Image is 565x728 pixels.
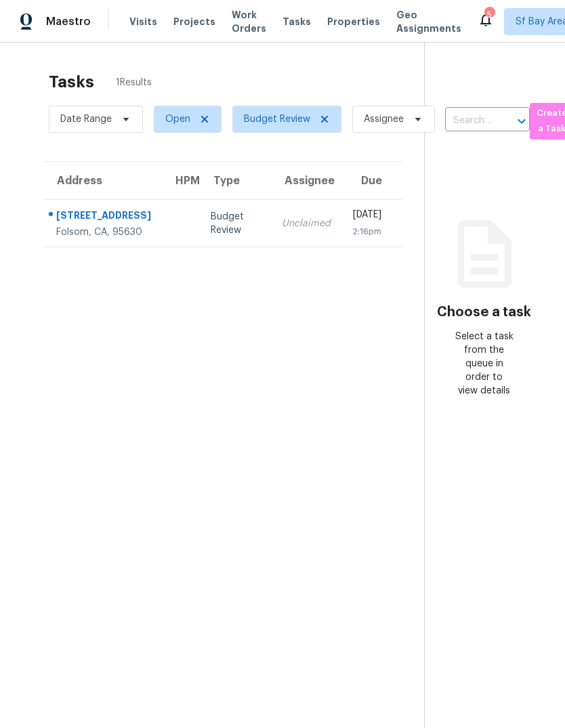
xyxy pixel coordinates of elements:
span: 1 Results [116,76,152,89]
span: Assignee [364,112,404,126]
span: Geo Assignments [396,8,461,35]
div: [STREET_ADDRESS] [56,209,151,226]
div: 2:16pm [352,225,381,238]
div: Folsom, CA, 95630 [56,226,151,239]
span: Tasks [282,17,311,26]
th: Type [200,162,271,200]
button: Open [512,112,531,131]
div: Select a task from the queue in order to view details [455,330,514,398]
div: Unclaimed [282,217,331,230]
th: Due [341,162,402,200]
span: Work Orders [232,8,266,35]
span: Budget Review [244,112,310,126]
div: [DATE] [352,208,381,225]
input: Search by address [445,110,492,131]
th: HPM [162,162,200,200]
th: Assignee [271,162,341,200]
span: Projects [173,15,215,28]
span: Maestro [46,15,91,28]
span: Date Range [60,112,112,126]
th: Address [43,162,162,200]
span: Properties [327,15,380,28]
h3: Choose a task [437,305,531,319]
span: Visits [129,15,157,28]
h2: Tasks [49,75,94,89]
div: Budget Review [211,210,260,237]
div: 5 [484,8,494,22]
span: Open [165,112,190,126]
